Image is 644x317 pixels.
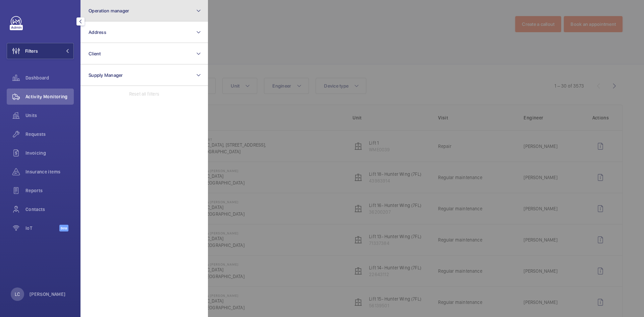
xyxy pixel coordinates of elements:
[25,150,74,156] span: Invoicing
[25,168,74,175] span: Insurance items
[25,206,74,213] span: Contacts
[25,74,74,81] span: Dashboard
[59,225,68,231] span: Beta
[15,291,20,298] p: LC
[7,43,74,59] button: Filters
[25,131,74,138] span: Requests
[25,112,74,119] span: Units
[25,93,74,100] span: Activity Monitoring
[25,187,74,194] span: Reports
[25,48,38,54] span: Filters
[30,291,66,298] p: [PERSON_NAME]
[25,225,59,231] span: IoT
